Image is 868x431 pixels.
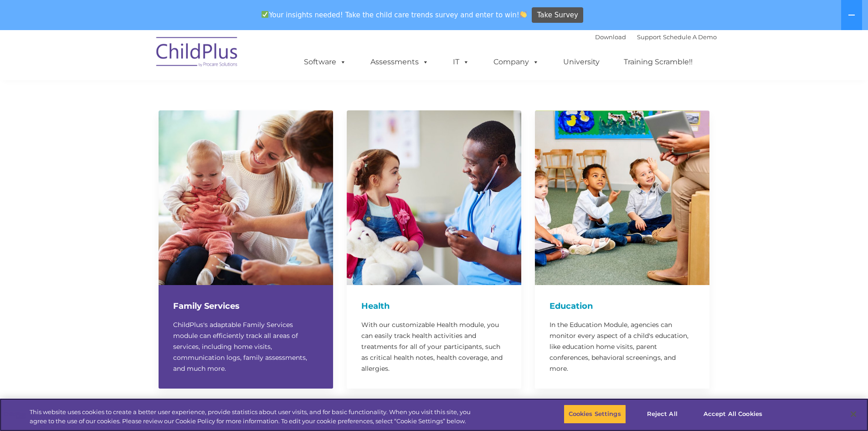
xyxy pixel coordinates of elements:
a: Support [637,33,661,41]
h4: Family Services [173,300,318,312]
div: This website uses cookies to create a better user experience, provide statistics about user visit... [30,408,478,426]
a: Schedule A Demo [663,33,717,41]
p: ChildPlus's adaptable Family Services module can efficiently track all areas of services, includi... [173,319,318,374]
a: Company [484,53,548,71]
a: University [554,53,609,71]
p: With our customizable Health module, you can easily track health activities and treatments for al... [361,319,507,374]
button: Reject All [634,405,691,424]
a: Assessments [361,53,438,71]
a: Training Scramble!! [615,53,702,71]
a: Download [595,33,626,41]
img: FamilyServices-750 [159,110,333,285]
p: In the Education Module, agencies can monitor every aspect of a child's education, like education... [550,319,695,374]
img: Education-750 [535,110,709,285]
img: ChildPlus by Procare Solutions [152,31,243,76]
span: Take Survey [537,7,578,23]
a: Take Survey [532,7,583,23]
h4: Health [361,300,507,312]
h4: Education [550,300,695,312]
a: Software [295,53,355,71]
a: IT [444,53,478,71]
button: Close [843,404,863,424]
button: Accept All Cookies [699,405,767,424]
img: Health750 [347,110,521,285]
img: 👏 [520,11,527,18]
button: Cookies Settings [564,405,626,424]
img: ✅ [262,11,268,18]
font: | [595,33,717,41]
span: Your insights needed! Take the child care trends survey and enter to win! [258,6,531,24]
